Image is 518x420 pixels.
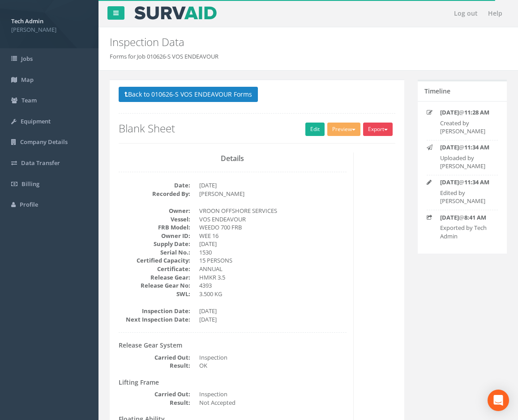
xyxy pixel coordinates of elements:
[199,265,347,273] dd: ANNUAL
[119,307,190,315] dt: Inspection Date:
[199,273,347,282] dd: HMKR 3.5
[199,248,347,257] dd: 1530
[199,390,347,399] dd: Inspection
[199,307,347,315] dd: [DATE]
[199,215,347,224] dd: VOS ENDEAVOUR
[119,223,190,232] dt: FRB Model:
[119,379,347,386] h4: Lifting Frame
[119,181,190,190] dt: Date:
[119,248,190,257] dt: Serial No.:
[110,36,507,48] h2: Inspection Data
[464,143,489,151] strong: 11:34 AM
[119,190,190,198] dt: Recorded By:
[199,281,347,290] dd: 4393
[440,189,497,205] p: Edited by [PERSON_NAME]
[440,224,497,240] p: Exported by Tech Admin
[440,213,497,222] p: @
[20,138,68,146] span: Company Details
[199,361,347,370] dd: OK
[119,123,395,134] h2: Blank Sheet
[199,232,347,240] dd: WEE 16
[199,256,347,265] dd: 15 PERSONS
[119,215,190,224] dt: Vessel:
[488,390,509,411] div: Open Intercom Messenger
[119,207,190,215] dt: Owner:
[119,353,190,362] dt: Carried Out:
[11,15,87,34] a: Tech Admin [PERSON_NAME]
[199,223,347,232] dd: WEEDO 700 FRB
[464,178,489,186] strong: 11:34 AM
[440,178,497,187] p: @
[199,207,347,215] dd: VROON OFFSHORE SERVICES
[464,108,489,116] strong: 11:28 AM
[119,273,190,282] dt: Release Gear:
[119,240,190,248] dt: Supply Date:
[20,200,38,208] span: Profile
[119,265,190,273] dt: Certificate:
[21,159,60,167] span: Data Transfer
[440,143,459,151] strong: [DATE]
[119,87,258,102] button: Back to 010626-S VOS ENDEAVOUR Forms
[119,256,190,265] dt: Certified Capacity:
[11,17,43,25] strong: Tech Admin
[363,123,393,136] button: Export
[440,178,459,186] strong: [DATE]
[199,240,347,248] dd: [DATE]
[21,76,34,84] span: Map
[119,399,190,407] dt: Result:
[119,390,190,399] dt: Carried Out:
[305,123,325,136] a: Edit
[21,180,39,188] span: Billing
[440,154,497,170] p: Uploaded by [PERSON_NAME]
[440,108,497,117] p: @
[440,143,497,152] p: @
[119,315,190,324] dt: Next Inspection Date:
[199,190,347,198] dd: [PERSON_NAME]
[440,108,459,116] strong: [DATE]
[199,353,347,362] dd: Inspection
[464,213,486,221] strong: 8:41 AM
[119,232,190,240] dt: Owner ID:
[119,361,190,370] dt: Result:
[199,290,347,298] dd: 3.500 KG
[119,281,190,290] dt: Release Gear No:
[199,399,347,407] dd: Not Accepted
[119,342,347,348] h4: Release Gear System
[21,96,37,104] span: Team
[110,52,218,61] li: Forms for Job 010626-S VOS ENDEAVOUR
[21,117,51,125] span: Equipment
[440,213,459,221] strong: [DATE]
[119,155,347,163] h3: Details
[440,119,497,136] p: Created by [PERSON_NAME]
[424,88,450,94] h5: Timeline
[11,25,87,34] span: [PERSON_NAME]
[119,290,190,298] dt: SWL:
[21,55,33,63] span: Jobs
[199,181,347,190] dd: [DATE]
[327,123,360,136] button: Preview
[199,315,347,324] dd: [DATE]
